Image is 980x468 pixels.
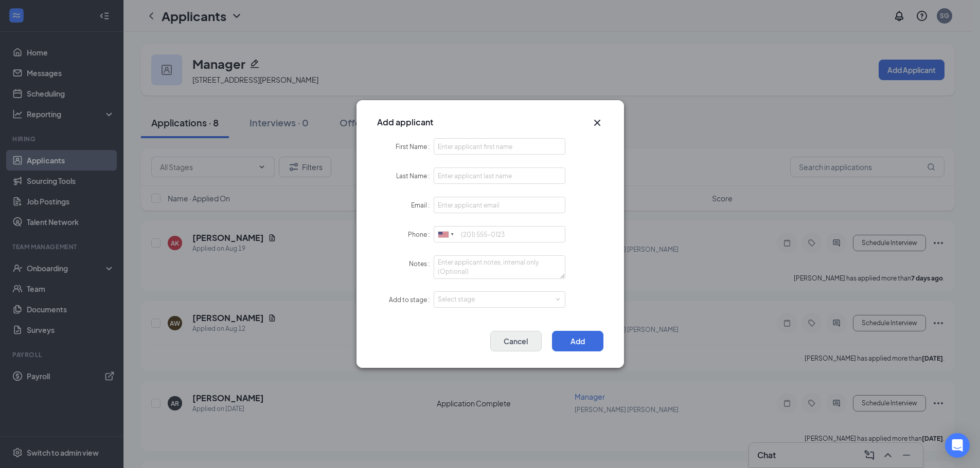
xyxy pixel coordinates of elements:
[591,117,603,129] svg: Cross
[389,296,434,304] label: Add to stage
[411,201,434,209] label: Email
[438,294,557,305] div: Select stage
[552,331,603,351] button: Add
[409,260,434,268] label: Notes
[434,255,566,279] textarea: Notes
[396,172,434,180] label: Last Name
[591,117,603,129] button: Close
[434,227,458,242] div: United States: +1
[434,138,566,155] input: First Name
[396,143,434,151] label: First Name
[434,226,566,242] input: (201) 555-0123
[377,117,433,128] h3: Add applicant
[490,331,542,351] button: Cancel
[945,433,970,458] div: Open Intercom Messenger
[408,231,434,238] label: Phone
[434,167,566,184] input: Last Name
[434,197,566,213] input: Email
